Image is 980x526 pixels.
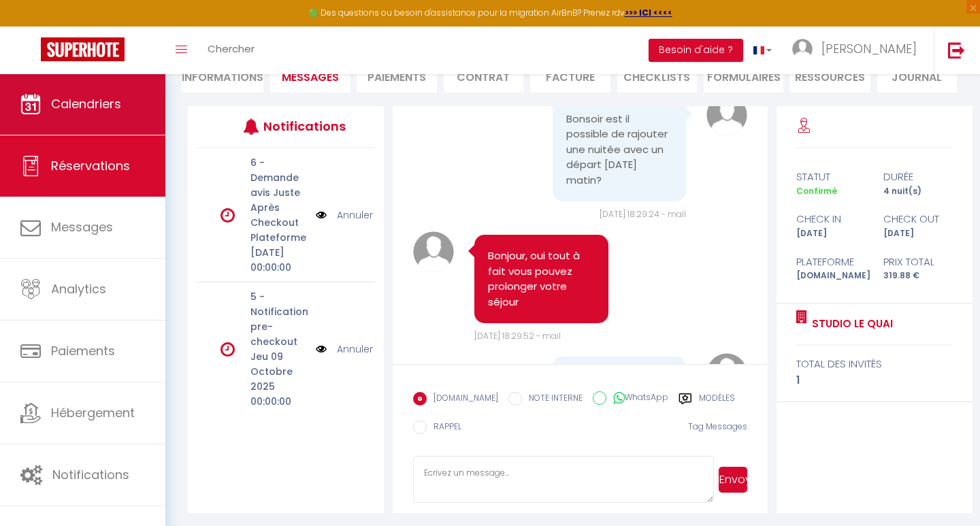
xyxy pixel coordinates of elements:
div: [DATE] [787,227,875,240]
div: [DATE] [875,227,962,240]
span: Confirmé [796,185,837,197]
span: Calendriers [51,95,121,112]
span: Messages [51,218,113,235]
h3: Notifications [263,111,338,142]
span: [DATE] 18:29:52 - mail [474,330,561,342]
li: Informations [182,59,263,93]
li: CHECKLISTS [617,59,697,93]
li: Paiements [357,59,436,93]
span: Analytics [51,280,106,297]
span: Chercher [208,42,255,56]
span: Hébergement [51,404,135,421]
a: Annuler [337,208,373,223]
span: Tag Messages [688,421,747,432]
img: NO IMAGE [316,208,327,223]
span: Messages [282,69,339,85]
img: avatar.png [413,231,454,272]
div: [DOMAIN_NAME] [787,269,875,282]
img: Super Booking [41,37,125,61]
li: Journal [877,59,957,93]
img: ... [792,39,813,59]
span: [PERSON_NAME] [821,40,917,57]
a: Chercher [197,27,265,74]
label: NOTE INTERNE [522,392,583,407]
li: Facture [530,59,610,93]
div: durée [875,169,962,185]
div: total des invités [796,356,953,372]
pre: Bonjour, oui tout à fait vous pouvez prolonger votre séjour [488,248,594,310]
div: statut [787,169,875,185]
div: Plateforme [787,254,875,270]
div: 4 nuit(s) [875,185,962,198]
p: 6 - Demande avis Juste Après Checkout Plateforme [250,155,307,245]
img: logout [948,42,965,59]
div: 1 [796,372,953,389]
div: 319.88 € [875,269,962,282]
pre: Bonsoir est il possible de rajouter une nuitée avec un départ [DATE] matin? [566,112,672,188]
span: Réservations [51,157,130,174]
div: check out [875,211,962,227]
p: 5 - Notification pre-checkout [250,289,307,349]
span: Notifications [52,466,129,483]
a: Annuler [337,342,373,357]
img: avatar.png [706,353,747,394]
img: avatar.png [706,95,747,135]
li: Contrat [444,59,523,93]
div: check in [787,211,875,227]
a: Studio Le Quai [807,316,893,332]
a: >>> ICI <<<< [625,7,672,18]
button: Besoin d'aide ? [649,39,743,62]
label: RAPPEL [427,421,461,435]
label: [DOMAIN_NAME] [427,392,498,407]
li: Ressources [790,59,870,93]
div: Prix total [875,254,962,270]
p: Jeu 09 Octobre 2025 00:00:00 [250,349,307,409]
span: Paiements [51,342,115,359]
span: [DATE] 18:29:24 - mail [600,208,686,220]
button: Envoyer [719,467,747,493]
a: ... [PERSON_NAME] [782,27,934,74]
img: NO IMAGE [316,342,327,357]
p: [DATE] 00:00:00 [250,245,307,275]
label: WhatsApp [606,391,668,406]
label: Modèles [699,392,735,409]
li: FORMULAIRES [704,59,783,93]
